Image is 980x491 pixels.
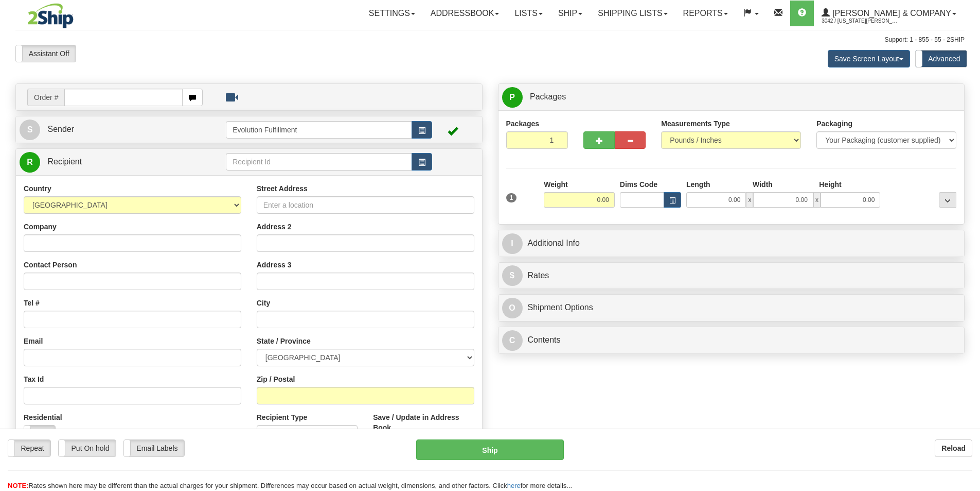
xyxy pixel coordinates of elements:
[502,297,961,318] a: OShipment Options
[506,193,517,202] span: 1
[590,1,675,26] a: Shipping lists
[59,440,116,456] label: Put On hold
[257,374,295,384] label: Zip / Postal
[24,426,55,442] label: No
[935,439,972,457] button: Reload
[257,196,474,214] input: Enter a location
[828,50,910,67] button: Save Screen Layout
[530,92,566,101] span: Packages
[502,87,961,108] a: P Packages
[753,179,773,190] label: Width
[502,330,523,351] span: C
[507,1,550,26] a: Lists
[814,1,964,26] a: [PERSON_NAME] & Company 3042 / [US_STATE][PERSON_NAME]
[20,119,226,140] a: S Sender
[507,482,521,489] a: here
[941,444,966,452] b: Reload
[822,16,899,26] span: 3042 / [US_STATE][PERSON_NAME]
[956,193,979,298] iframe: chat widget
[24,374,44,384] label: Tax Id
[506,118,540,129] label: Packages
[423,1,507,26] a: Addressbook
[16,45,76,62] label: Assistant Off
[257,222,292,232] label: Address 2
[124,440,184,456] label: Email Labels
[550,1,590,26] a: Ship
[20,152,40,173] span: R
[502,233,523,254] span: I
[916,50,967,67] label: Advanced
[27,89,64,106] span: Order #
[24,336,43,346] label: Email
[502,298,523,318] span: O
[620,179,657,190] label: Dims Code
[15,36,965,44] div: Support: 1 - 855 - 55 - 2SHIP
[24,412,62,422] label: Residential
[502,330,961,351] a: CContents
[257,298,270,308] label: City
[257,336,311,346] label: State / Province
[661,118,730,129] label: Measurements Type
[502,233,961,254] a: IAdditional Info
[686,179,710,190] label: Length
[830,9,951,18] span: [PERSON_NAME] & Company
[816,118,852,129] label: Packaging
[226,121,412,139] input: Sender Id
[502,265,961,286] a: $Rates
[257,183,308,194] label: Street Address
[544,179,567,190] label: Weight
[24,260,77,270] label: Contact Person
[8,440,50,456] label: Repeat
[373,412,474,433] label: Save / Update in Address Book
[502,87,523,108] span: P
[47,157,82,166] span: Recipient
[24,298,40,308] label: Tel #
[226,153,412,171] input: Recipient Id
[746,192,753,208] span: x
[675,1,736,26] a: Reports
[15,3,86,29] img: logo3042.jpg
[257,260,292,270] label: Address 3
[20,120,40,140] span: S
[361,1,423,26] a: Settings
[416,439,564,460] button: Ship
[8,482,28,489] span: NOTE:
[24,222,57,232] label: Company
[939,192,956,208] div: ...
[47,125,74,133] span: Sender
[20,151,203,173] a: R Recipient
[813,192,821,208] span: x
[819,179,842,190] label: Height
[24,183,51,194] label: Country
[502,265,523,286] span: $
[257,412,308,422] label: Recipient Type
